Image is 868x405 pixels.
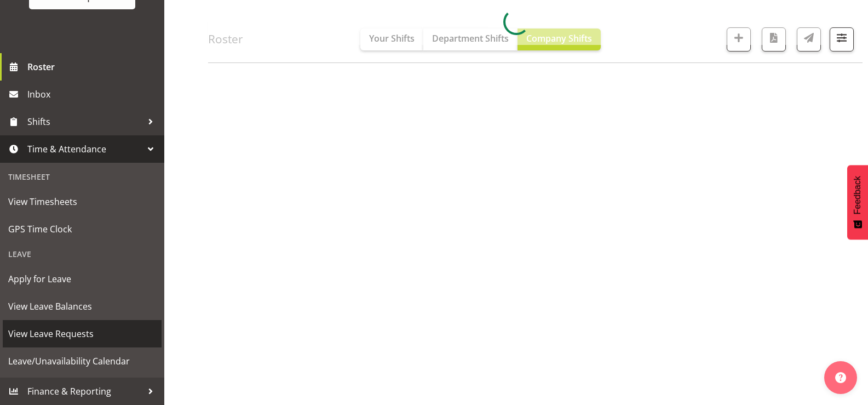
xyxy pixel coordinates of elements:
[3,166,162,188] div: Timesheet
[8,326,156,342] span: View Leave Requests
[8,271,156,287] span: Apply for Leave
[8,298,156,315] span: View Leave Balances
[3,347,162,375] a: Leave/Unavailability Calendar
[3,243,162,265] div: Leave
[3,215,162,243] a: GPS Time Clock
[3,320,162,347] a: View Leave Requests
[27,141,142,157] span: Time & Attendance
[853,176,863,214] span: Feedback
[208,33,243,45] h4: Roster
[27,113,142,130] span: Shifts
[27,86,159,102] span: Inbox
[27,383,142,400] span: Finance & Reporting
[8,353,156,369] span: Leave/Unavailability Calendar
[27,59,159,75] span: Roster
[835,372,846,383] img: help-xxl-2.png
[8,193,156,210] span: View Timesheets
[3,293,162,320] a: View Leave Balances
[3,265,162,293] a: Apply for Leave
[830,27,854,52] button: Filter Shifts
[847,165,868,239] button: Feedback - Show survey
[8,221,156,237] span: GPS Time Clock
[3,188,162,215] a: View Timesheets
